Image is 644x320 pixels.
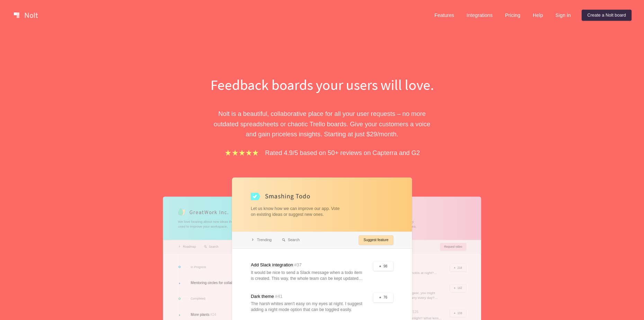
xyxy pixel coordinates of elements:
[265,148,420,158] p: Rated 4.9/5 based on 50+ reviews on Capterra and G2
[500,10,526,21] a: Pricing
[582,10,632,21] a: Create a Nolt board
[429,10,460,21] a: Features
[203,75,441,95] h1: Feedback boards your users will love.
[203,109,441,139] p: Nolt is a beautiful, collaborative place for all your user requests – no more outdated spreadshee...
[550,10,576,21] a: Sign in
[461,10,498,21] a: Integrations
[224,149,259,157] img: stars.b067e34983.png
[527,10,549,21] a: Help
